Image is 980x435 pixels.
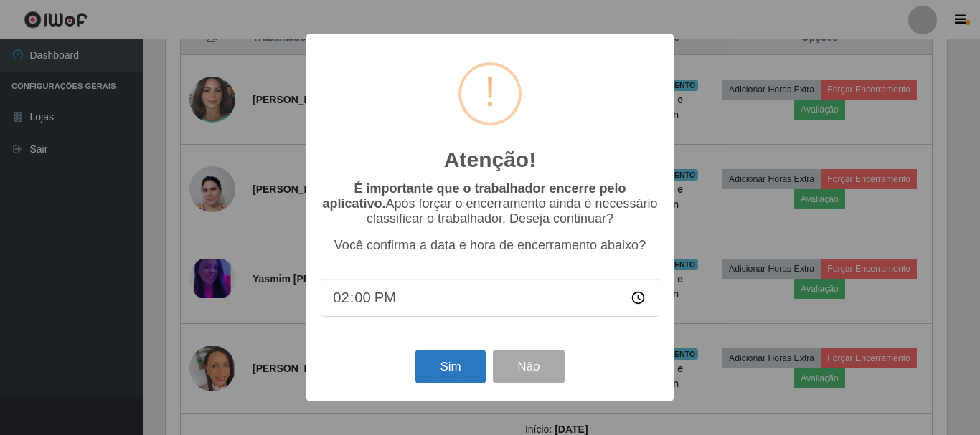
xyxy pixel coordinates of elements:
h2: Atenção! [444,147,536,173]
p: Após forçar o encerramento ainda é necessário classificar o trabalhador. Deseja continuar? [321,181,659,226]
b: É importante que o trabalhador encerre pelo aplicativo. [322,181,626,211]
button: Sim [415,350,485,383]
button: Não [493,350,564,383]
p: Você confirma a data e hora de encerramento abaixo? [321,238,659,253]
